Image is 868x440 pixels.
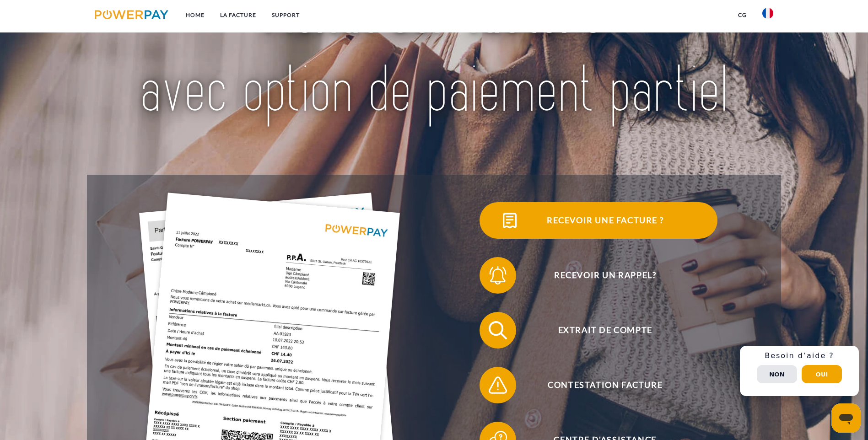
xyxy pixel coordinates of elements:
span: Recevoir un rappel? [493,257,717,294]
iframe: Bouton de lancement de la fenêtre de messagerie [831,403,861,433]
a: Support [264,7,307,23]
img: logo-powerpay.svg [95,10,168,19]
span: Extrait de compte [493,312,717,349]
a: CG [730,7,755,23]
img: fr [762,8,773,19]
button: Recevoir une facture ? [480,202,717,239]
a: Home [178,7,212,23]
button: Extrait de compte [480,312,717,349]
div: Schnellhilfe [740,346,859,396]
button: Non [757,365,797,383]
span: Recevoir une facture ? [493,202,717,239]
img: qb_search.svg [486,319,509,342]
span: Contestation Facture [493,367,717,403]
button: Contestation Facture [480,367,717,403]
a: LA FACTURE [212,7,264,23]
img: qb_bill.svg [498,209,521,232]
button: Oui [802,365,842,383]
img: qb_bell.svg [486,264,509,287]
h3: Besoin d’aide ? [745,351,853,360]
button: Recevoir un rappel? [480,257,717,294]
img: qb_warning.svg [486,374,509,397]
